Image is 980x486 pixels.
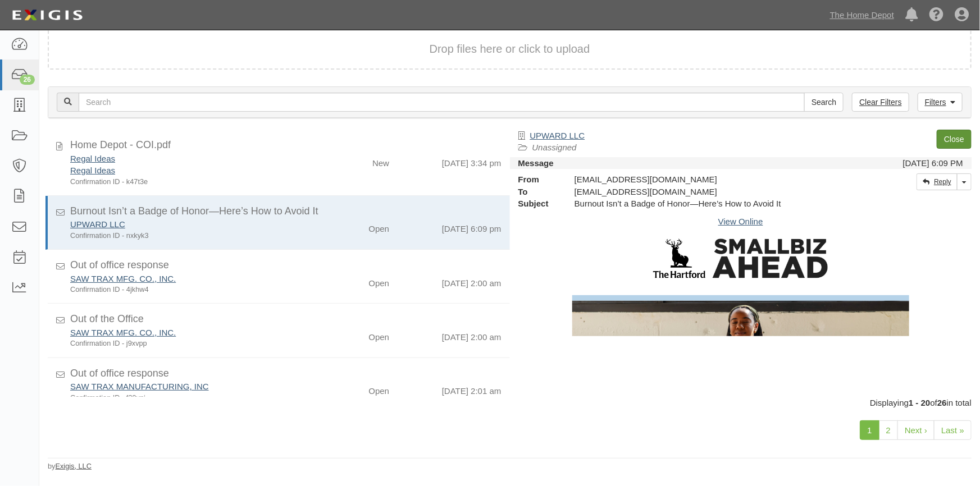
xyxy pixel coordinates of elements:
[372,153,389,169] div: New
[368,327,389,343] div: Open
[79,93,805,112] input: Search
[442,218,502,235] div: [DATE] 6:09 pm
[70,153,314,164] div: Regal Ideas
[917,173,958,190] a: Reply
[442,327,502,343] div: [DATE] 2:00 am
[70,393,314,403] div: Confirmation ID - f39vnj
[70,231,314,241] div: Confirmation ID - nxkyk3
[70,219,125,229] a: UPWARD LLC
[897,420,935,440] a: Next ›
[879,420,898,440] a: 2
[929,8,943,22] i: Help Center - Complianz
[909,398,930,407] b: 1 - 20
[70,285,314,295] div: Confirmation ID - 4jkhw4
[510,198,566,209] strong: Subject
[430,41,590,57] button: Drop files here or click to upload
[860,420,879,440] a: 1
[70,382,209,391] a: SAW TRAX MANUFACTURING, INC
[368,273,389,289] div: Open
[70,177,314,187] div: Confirmation ID - k47t3e
[20,75,35,85] div: 26
[824,4,900,26] a: The Home Depot
[70,366,502,381] div: Out of office response
[70,274,176,283] a: SAW TRAX MFG. CO., INC.
[852,93,909,112] a: Clear Filters
[566,173,848,185] div: [EMAIL_ADDRESS][DOMAIN_NAME]
[518,158,554,168] strong: Message
[804,93,844,112] input: Search
[572,301,909,419] img: Small business owner resting
[48,461,92,471] small: by
[566,198,848,209] div: Burnout Isn’t a Badge of Honor—Here’s How to Avoid It
[530,131,585,140] a: UPWARD LLC
[532,143,577,152] a: Unassigned
[70,154,115,163] a: Regal Ideas
[510,173,566,185] strong: From
[70,328,176,337] a: SAW TRAX MFG. CO., INC.
[442,380,502,397] div: [DATE] 2:01 am
[70,312,502,327] div: Out of the Office
[937,130,972,149] a: Close
[510,186,566,198] strong: To
[70,166,115,175] a: Regal Ideas
[55,462,92,470] a: Exigis, LLC
[368,218,389,235] div: Open
[937,398,947,407] b: 26
[39,397,980,409] div: Displaying of in total
[718,217,763,226] a: View Online
[368,380,389,397] div: Open
[70,204,502,219] div: Burnout Isn’t a Badge of Honor—Here’s How to Avoid It
[70,138,502,153] div: Home Depot - COI.pdf
[70,164,314,176] div: Regal Ideas
[903,157,963,169] div: [DATE] 6:09 PM
[566,186,848,198] div: party-4h3nxt@sbainsurance.homedepot.com
[442,273,502,289] div: [DATE] 2:00 am
[934,420,972,440] a: Last »
[918,93,963,112] a: Filters
[442,153,502,169] div: [DATE] 3:34 pm
[70,258,502,273] div: Out of office response
[8,5,86,25] img: logo-5460c22ac91f19d4615b14bd174203de0afe785f0fc80cf4dbbc73dc1793850b.png
[70,338,314,349] div: Confirmation ID - j9xvpp
[653,239,828,278] img: Small Biz Ahead Logo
